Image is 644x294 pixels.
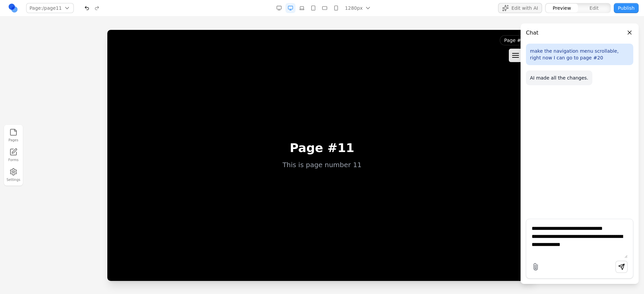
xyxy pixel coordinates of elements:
[285,3,296,13] button: Desktop
[590,5,599,11] span: Edit
[532,263,540,271] label: Attach file
[308,3,318,13] button: Tablet
[331,3,341,13] button: Mobile
[530,75,588,81] p: AI made all the changes.
[614,3,639,13] button: Publish
[26,3,74,13] button: Page:/page11
[498,3,542,13] button: Edit with AI
[553,5,571,11] span: Preview
[512,5,538,11] span: Edit with AI
[274,3,284,13] button: Desktop Wide
[175,130,254,140] p: This is page number 11
[6,127,21,144] button: Pages
[6,147,21,164] a: Forms
[530,48,629,61] p: make the navigation menu scrollable, right now I can go to page #20
[107,30,537,281] iframe: Preview
[626,29,633,36] button: Close panel
[526,29,538,37] h3: Chat
[6,166,21,184] button: Settings
[297,3,307,13] button: Laptop
[175,111,254,125] h1: Page #11
[342,3,373,13] button: 1280px
[320,3,330,13] button: Mobile Landscape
